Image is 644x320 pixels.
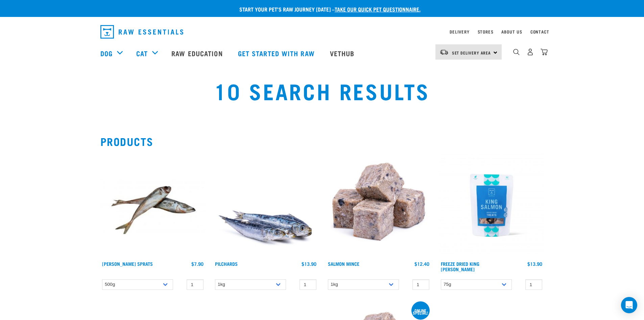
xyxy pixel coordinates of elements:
input: 1 [300,279,316,290]
a: Delivery [450,30,469,33]
img: Jack Mackarel Sparts Raw Fish For Dogs [100,153,205,258]
img: home-icon-1@2x.png [513,49,520,55]
input: 1 [412,279,429,290]
div: $13.90 [527,261,542,266]
a: Freeze Dried King [PERSON_NAME] [441,262,479,270]
a: Stores [478,30,494,33]
img: RE Product Shoot 2023 Nov8584 [439,153,544,258]
nav: dropdown navigation [95,22,549,41]
div: Open Intercom Messenger [621,297,637,313]
a: take our quick pet questionnaire. [335,7,421,10]
div: $13.90 [302,261,316,266]
input: 1 [525,279,542,290]
a: Salmon Mince [328,262,359,265]
img: 1141 Salmon Mince 01 [326,153,431,258]
a: Cat [136,48,148,58]
a: Raw Education [165,40,231,67]
a: Get started with Raw [231,40,323,67]
input: 1 [187,279,204,290]
a: Pilchards [215,262,238,265]
img: Raw Essentials Logo [100,25,183,39]
a: Contact [530,30,549,33]
img: Four Whole Pilchards [213,153,318,258]
span: Set Delivery Area [452,51,491,54]
h2: Products [100,135,544,147]
img: van-moving.png [439,49,449,55]
a: Dog [100,48,113,58]
a: About Us [501,30,522,33]
div: $12.40 [414,261,429,266]
div: ONLINE SPECIAL! [411,309,430,314]
h1: 10 Search Results [119,78,524,103]
div: $7.90 [191,261,204,266]
a: Vethub [323,40,363,67]
a: [PERSON_NAME] Sprats [102,262,153,265]
img: home-icon@2x.png [541,48,548,56]
img: user.png [527,48,534,56]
